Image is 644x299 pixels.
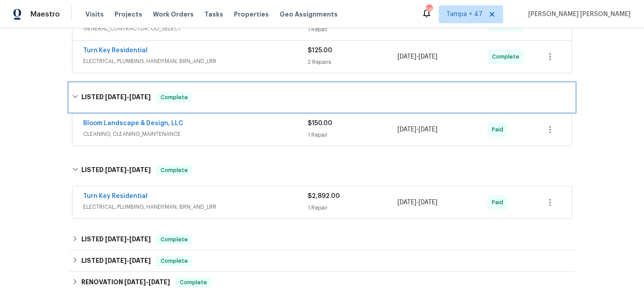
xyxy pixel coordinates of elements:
div: LISTED [DATE]-[DATE]Complete [69,250,575,272]
span: - [124,279,170,285]
h6: LISTED [81,165,151,176]
a: Turn Key Residential [83,47,148,54]
span: GENERAL_CONTRACTOR, OD_SELECT [83,24,308,33]
div: LISTED [DATE]-[DATE]Complete [69,83,575,112]
div: 2 Repairs [308,58,398,67]
h6: LISTED [81,92,151,103]
span: [DATE] [129,167,151,173]
span: [DATE] [129,257,151,264]
span: CLEANING, CLEANING_MAINTENANCE [83,130,308,139]
div: 584 [426,5,432,14]
div: 1 Repair [308,25,398,34]
span: [DATE] [124,279,146,285]
span: Complete [157,235,191,244]
span: Complete [157,257,191,265]
div: 1 Repair [308,131,398,139]
span: Paid [492,125,507,134]
span: Tampa + 47 [446,10,483,19]
span: Complete [157,93,191,102]
span: Tasks [204,11,223,17]
span: - [105,257,151,264]
span: [DATE] [129,94,151,100]
span: Work Orders [153,10,194,19]
span: Visits [85,10,104,19]
span: - [105,94,151,100]
span: [DATE] [105,236,127,242]
span: $2,892.00 [308,193,340,199]
span: Paid [492,198,507,207]
h6: LISTED [81,234,151,245]
a: Turn Key Residential [83,193,148,199]
span: Complete [157,166,191,175]
span: Complete [492,52,523,61]
span: Maestro [30,10,60,19]
h6: LISTED [81,256,151,266]
span: $150.00 [308,120,332,126]
span: [DATE] [419,126,437,133]
div: RENOVATION [DATE]-[DATE]Complete [69,272,575,293]
a: Bloom Landscape & Design, LLC [83,120,183,126]
span: [DATE] [398,54,416,60]
span: [DATE] [148,279,170,285]
div: LISTED [DATE]-[DATE]Complete [69,229,575,250]
span: Geo Assignments [280,10,338,19]
span: [DATE] [105,257,127,264]
span: Properties [234,10,269,19]
span: [PERSON_NAME] [PERSON_NAME] [525,10,631,19]
span: - [398,198,437,207]
span: ELECTRICAL, PLUMBING, HANDYMAN, BRN_AND_LRR [83,57,308,66]
span: $125.00 [308,47,332,54]
span: - [398,52,437,61]
span: - [105,167,151,173]
span: [DATE] [419,199,437,206]
span: Projects [114,10,142,19]
span: [DATE] [419,54,437,60]
span: [DATE] [105,167,127,173]
span: - [105,236,151,242]
span: [DATE] [105,94,127,100]
span: - [398,125,437,134]
span: ELECTRICAL, PLUMBING, HANDYMAN, BRN_AND_LRR [83,202,308,211]
span: Complete [176,278,211,287]
h6: RENOVATION [81,277,170,288]
div: 1 Repair [308,203,398,212]
div: LISTED [DATE]-[DATE]Complete [69,156,575,185]
span: [DATE] [398,199,416,206]
span: [DATE] [129,236,151,242]
span: [DATE] [398,126,416,133]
